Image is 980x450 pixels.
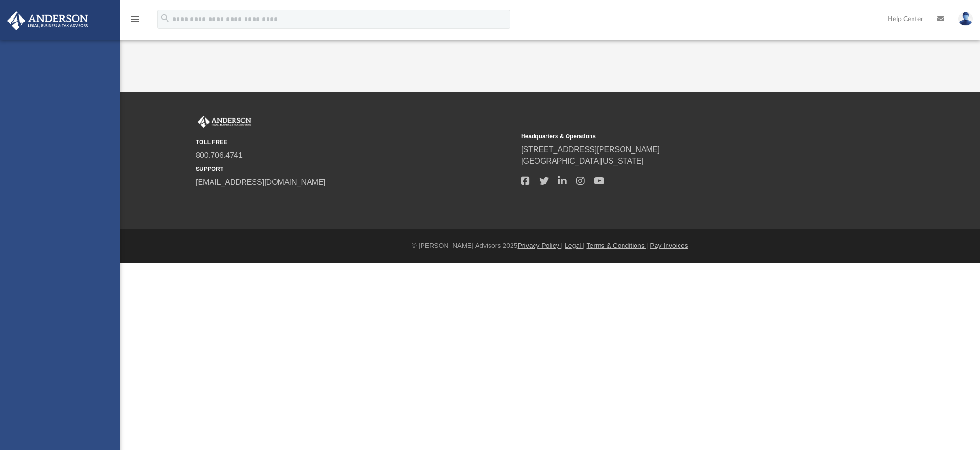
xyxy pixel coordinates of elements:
a: Privacy Policy | [518,242,563,249]
i: menu [129,13,141,25]
small: Headquarters & Operations [521,132,840,141]
img: Anderson Advisors Platinum Portal [4,11,91,30]
a: Terms & Conditions | [587,242,648,249]
a: Pay Invoices [650,242,688,249]
small: TOLL FREE [196,138,514,146]
a: [EMAIL_ADDRESS][DOMAIN_NAME] [196,178,325,186]
a: menu [129,18,141,25]
img: User Pic [958,12,973,26]
i: search [160,13,170,23]
a: 800.706.4741 [196,151,243,159]
a: Legal | [565,242,585,249]
a: [GEOGRAPHIC_DATA][US_STATE] [521,157,644,165]
div: © [PERSON_NAME] Advisors 2025 [120,241,980,251]
img: Anderson Advisors Platinum Portal [196,116,253,128]
a: [STREET_ADDRESS][PERSON_NAME] [521,146,660,154]
small: SUPPORT [196,165,514,173]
